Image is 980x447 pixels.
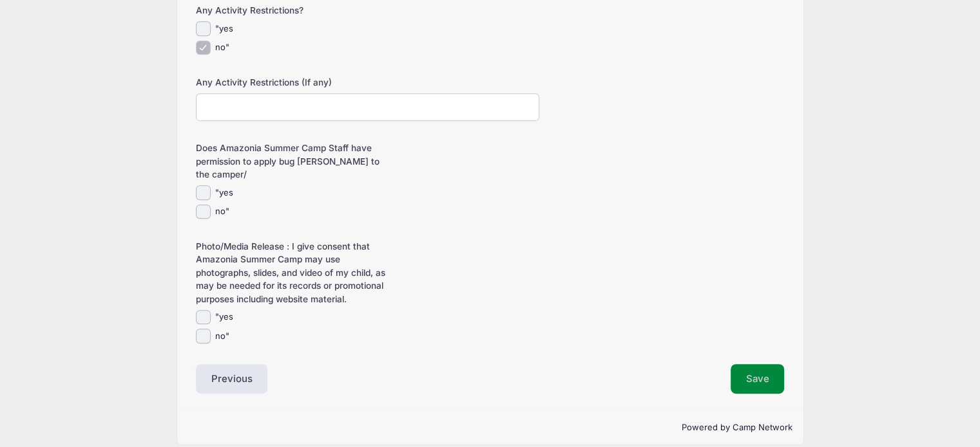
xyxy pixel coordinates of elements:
label: no" [215,330,229,343]
label: Does Amazonia Summer Camp Staff have permission to apply bug [PERSON_NAME] to the camper/ [196,141,392,181]
button: Save [731,364,785,394]
label: Photo/Media Release : I give consent that Amazonia Summer Camp may use photographs, slides, and v... [196,240,392,306]
label: "yes [215,23,233,35]
p: Powered by Camp Network [187,421,793,434]
label: Any Activity Restrictions (If any) [196,76,392,89]
button: Previous [196,364,268,394]
label: Any Activity Restrictions? [196,4,392,17]
label: no" [215,41,229,54]
label: no" [215,205,229,218]
label: "yes [215,187,233,199]
label: "yes [215,311,233,324]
